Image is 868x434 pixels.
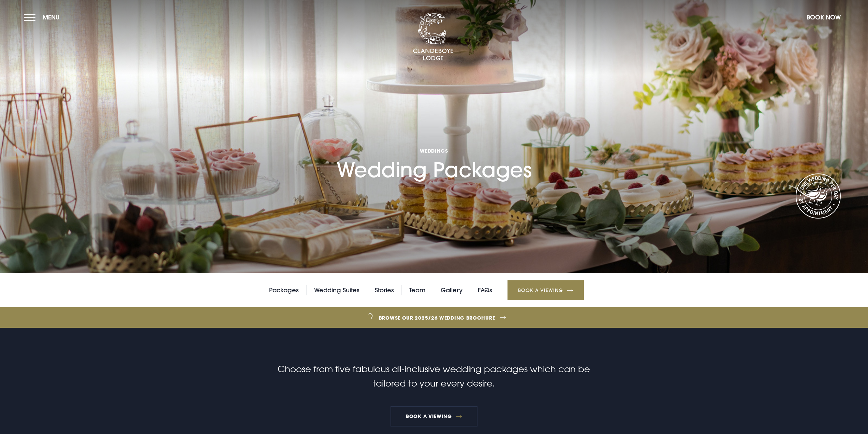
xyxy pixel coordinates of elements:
span: Weddings [337,148,532,154]
a: Book a Viewing [507,280,584,300]
a: Wedding Suites [314,285,359,295]
button: Book Now [803,10,844,25]
button: Menu [24,10,63,25]
a: Book a Viewing [391,406,478,426]
a: Team [409,285,425,295]
a: Stories [375,285,394,295]
a: Gallery [441,285,462,295]
a: Packages [269,285,299,295]
a: FAQs [478,285,492,295]
span: Menu [43,13,60,21]
p: Choose from five fabulous all-inclusive wedding packages which can be tailored to your every desire. [271,362,596,391]
h1: Wedding Packages [337,95,532,182]
img: Clandeboye Lodge [413,13,454,61]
